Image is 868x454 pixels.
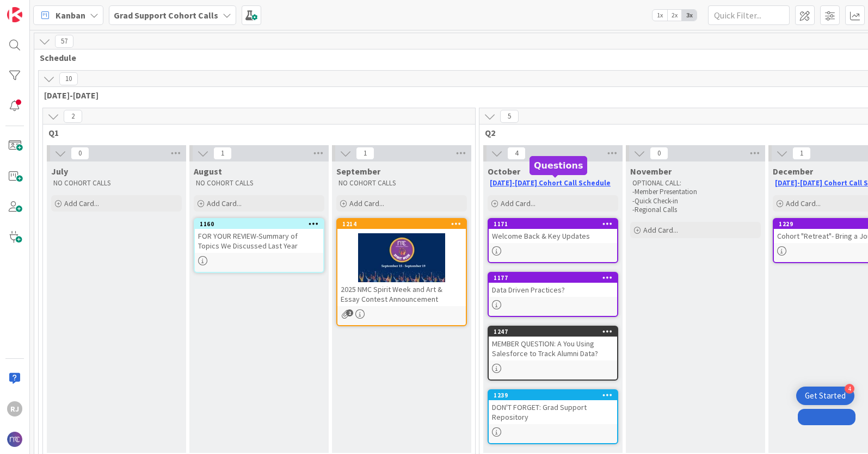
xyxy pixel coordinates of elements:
[489,273,617,283] div: 1177
[489,327,617,360] div: 1247MEMBER QUESTION: A You Using Salesforce to Track Alumni Data?
[336,218,467,326] a: 12142025 NMC Spirit Week and Art & Essay Contest Announcement
[53,179,180,188] p: NO COHORT CALLS
[667,10,682,21] span: 2x
[682,10,697,21] span: 3x
[213,147,232,160] span: 1
[337,282,466,306] div: 2025 NMC Spirit Week and Art & Essay Contest Announcement
[773,166,813,177] span: December
[51,166,68,177] span: July
[630,166,672,177] span: November
[805,390,846,401] div: Get Started
[534,160,583,171] h5: Questions
[652,10,667,21] span: 1x
[338,179,465,188] p: NO COHORT CALLS
[489,229,617,243] div: Welcome Back & Key Updates
[195,219,323,253] div: 1160FOR YOUR REVIEW-Summary of Topics We Discussed Last Year
[55,35,73,48] span: 57
[494,328,617,335] div: 1247
[194,218,324,273] a: 1160FOR YOUR REVIEW-Summary of Topics We Discussed Last Year
[488,389,618,444] a: 1239DON'T FORGET: Grad Support Repository
[59,72,78,85] span: 10
[494,220,617,228] div: 1171
[489,273,617,297] div: 1177Data Driven Practices?
[490,178,611,188] a: [DATE]-[DATE] Cohort Call Schedule
[489,283,617,297] div: Data Driven Practices?
[194,166,222,177] span: August
[195,229,323,253] div: FOR YOUR REVIEW-Summary of Topics We Discussed Last Year
[489,390,617,400] div: 1239
[845,384,854,394] div: 4
[632,206,759,214] p: -Regional Calls
[48,127,461,138] span: Q1
[64,110,82,123] span: 2
[792,147,811,160] span: 1
[632,197,759,206] p: -Quick Check-in
[489,400,617,424] div: DON'T FORGET: Grad Support Repository
[488,326,618,381] a: 1247MEMBER QUESTION: A You Using Salesforce to Track Alumni Data?
[356,147,374,160] span: 1
[632,179,759,188] p: OPTIONAL CALL:
[195,219,323,229] div: 1160
[64,198,99,208] span: Add Card...
[349,198,384,208] span: Add Card...
[7,7,22,22] img: Visit kanbanzone.com
[632,188,759,196] p: -Member Presentation
[708,5,790,25] input: Quick Filter...
[489,219,617,243] div: 1171Welcome Back & Key Updates
[71,147,89,160] span: 0
[346,309,353,316] span: 2
[501,198,535,208] span: Add Card...
[786,198,821,208] span: Add Card...
[494,274,617,282] div: 1177
[643,225,678,235] span: Add Card...
[488,272,618,317] a: 1177Data Driven Practices?
[488,166,520,177] span: October
[489,337,617,360] div: MEMBER QUESTION: A You Using Salesforce to Track Alumni Data?
[196,179,322,188] p: NO COHORT CALLS
[650,147,668,160] span: 0
[56,9,85,22] span: Kanban
[796,387,854,405] div: Open Get Started checklist, remaining modules: 4
[337,219,466,229] div: 1214
[336,166,380,177] span: September
[488,218,618,263] a: 1171Welcome Back & Key Updates
[500,110,519,123] span: 5
[489,327,617,337] div: 1247
[494,391,617,399] div: 1239
[7,401,22,416] div: RJ
[507,147,526,160] span: 4
[489,219,617,229] div: 1171
[489,390,617,424] div: 1239DON'T FORGET: Grad Support Repository
[207,198,242,208] span: Add Card...
[342,220,466,228] div: 1214
[7,432,22,447] img: avatar
[114,10,218,21] b: Grad Support Cohort Calls
[200,220,323,228] div: 1160
[337,219,466,306] div: 12142025 NMC Spirit Week and Art & Essay Contest Announcement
